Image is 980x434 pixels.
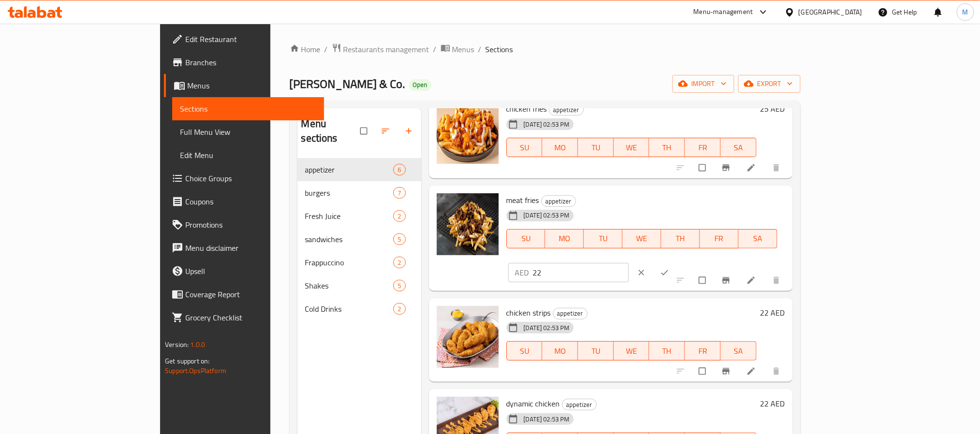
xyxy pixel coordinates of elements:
[542,341,578,361] button: MO
[704,231,735,246] span: FR
[562,399,597,410] div: appetizer
[185,173,316,184] span: Choice Groups
[164,51,324,74] a: Branches
[343,43,430,55] span: Restaurants management
[549,231,580,246] span: MO
[614,341,650,361] button: WE
[746,163,758,173] a: Edit menu item
[693,159,713,177] span: Select to update
[172,97,324,120] a: Sections
[511,141,539,155] span: SU
[305,210,394,222] span: Fresh Juice
[185,289,316,300] span: Coverage Report
[506,341,543,361] button: SU
[172,120,324,144] a: Full Menu View
[549,104,584,116] div: appetizer
[297,181,421,204] div: burgers7
[297,154,421,324] nav: Menu sections
[963,7,968,17] span: M
[297,204,421,228] div: Fresh Juice2
[409,79,431,91] div: Open
[506,101,547,116] span: chicken fries
[165,338,189,351] span: Version:
[542,196,576,207] span: appetizer
[393,303,405,315] div: items
[394,304,405,314] span: 2
[180,149,316,161] span: Edit Menu
[549,104,583,116] span: appetizer
[563,399,596,410] span: appetizer
[715,270,739,291] button: Branch-specific-item
[654,262,677,283] button: ok
[546,141,574,155] span: MO
[588,231,619,246] span: TU
[164,167,324,190] a: Choice Groups
[506,138,543,157] button: SU
[187,80,316,91] span: Menus
[746,366,758,376] a: Edit menu item
[626,231,657,246] span: WE
[631,262,654,283] button: clear
[393,164,405,175] div: items
[297,158,421,181] div: appetizer6
[394,165,405,174] span: 6
[301,116,360,145] h2: Menu sections
[578,341,614,361] button: TU
[355,122,375,140] span: Select all sections
[515,267,529,278] p: AED
[511,344,539,358] span: SU
[164,28,324,51] a: Edit Restaurant
[546,344,574,358] span: MO
[746,78,793,90] span: export
[689,344,717,358] span: FR
[760,397,785,410] h6: 22 AED
[725,344,753,358] span: SA
[520,211,574,220] span: [DATE] 02:53 PM
[437,306,499,368] img: chicken strips
[398,120,421,142] button: Add section
[437,102,499,164] img: chicken fries
[506,193,539,207] span: meat fries
[164,74,324,97] a: Menus
[297,228,421,251] div: sandwiches5
[305,233,394,245] div: sandwiches
[618,344,646,358] span: WE
[305,257,394,268] span: Frappuccino
[486,43,513,55] span: Sections
[653,141,681,155] span: TH
[305,164,394,175] div: appetizer
[441,43,475,56] a: Menus
[665,231,696,246] span: TH
[506,305,551,320] span: chicken strips
[433,43,437,55] li: /
[185,219,316,231] span: Promotions
[553,308,588,319] div: appetizer
[653,344,681,358] span: TH
[185,242,316,254] span: Menu disclaimer
[478,43,482,55] li: /
[584,229,623,248] button: TU
[715,361,739,382] button: Branch-specific-item
[393,280,405,291] div: items
[165,364,226,377] a: Support.OpsPlatform
[375,120,398,142] span: Sort sections
[766,270,789,291] button: delete
[506,396,560,411] span: dynamic chicken
[394,188,405,198] span: 7
[393,187,405,199] div: items
[511,231,542,246] span: SU
[290,73,405,95] span: [PERSON_NAME] & Co.
[618,141,646,155] span: WE
[680,78,727,90] span: import
[582,344,610,358] span: TU
[685,138,721,157] button: FR
[799,7,862,17] div: [GEOGRAPHIC_DATA]
[305,280,394,291] span: Shakes
[542,138,578,157] button: MO
[185,57,316,68] span: Branches
[725,141,753,155] span: SA
[520,415,574,424] span: [DATE] 02:53 PM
